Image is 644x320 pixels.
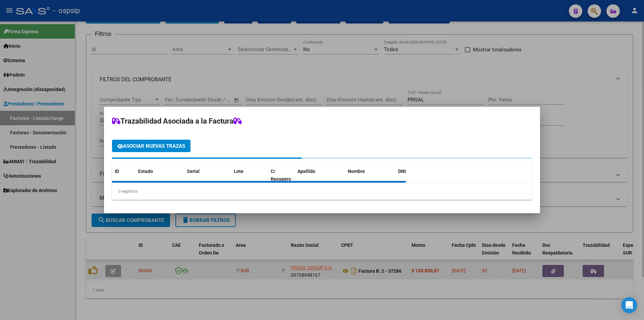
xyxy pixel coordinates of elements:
[123,143,185,149] span: Asociar nuevas trazas
[295,164,345,186] datatable-header-cell: Apellido
[115,169,119,174] span: ID
[345,164,395,186] datatable-header-cell: Nombre
[268,164,295,186] datatable-header-cell: C/ Recupero
[234,169,244,174] span: Lote
[398,169,406,174] span: DNI
[112,164,136,186] datatable-header-cell: ID
[298,169,315,174] span: Apellido
[112,115,532,128] h2: Trazabilidad Asociada a la Factura
[395,164,432,186] datatable-header-cell: DNI
[621,297,637,313] div: Open Intercom Messenger
[112,183,532,200] div: 0 registros
[271,169,291,182] span: C/ Recupero
[138,169,153,174] span: Estado
[187,169,200,174] span: Serial
[348,169,365,174] span: Nombre
[136,164,184,186] datatable-header-cell: Estado
[231,164,268,186] datatable-header-cell: Lote
[184,164,231,186] datatable-header-cell: Serial
[112,140,191,152] button: Asociar nuevas trazas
